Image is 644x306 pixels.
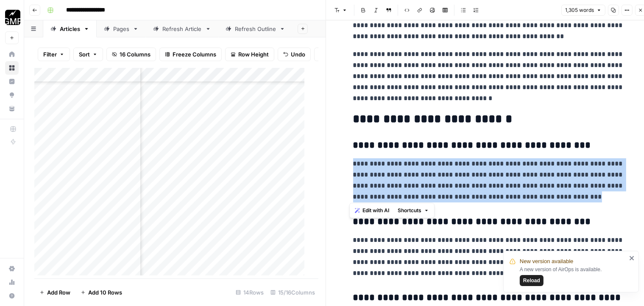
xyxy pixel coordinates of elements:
[43,50,57,59] span: Filter
[218,20,293,37] a: Refresh Outline
[278,48,311,61] button: Undo
[106,48,156,61] button: 16 Columns
[159,48,222,61] button: Freeze Columns
[5,75,19,88] a: Insights
[394,205,432,216] button: Shortcuts
[73,48,103,61] button: Sort
[60,25,80,33] div: Articles
[523,277,540,284] span: Reload
[38,48,70,61] button: Filter
[291,50,305,59] span: Undo
[235,25,276,33] div: Refresh Outline
[398,207,421,214] span: Shortcuts
[5,262,19,275] a: Settings
[5,275,19,289] a: Usage
[88,288,122,297] span: Add 10 Rows
[520,257,573,266] span: New version available
[5,10,20,25] img: Growth Marketing Pro Logo
[43,20,97,37] a: Articles
[520,275,544,286] button: Reload
[362,207,389,214] span: Edit with AI
[5,7,19,28] button: Workspace: Growth Marketing Pro
[34,286,75,299] button: Add Row
[79,50,90,59] span: Sort
[267,286,318,299] div: 15/16 Columns
[113,25,129,33] div: Pages
[520,266,627,286] div: A new version of AirOps is available.
[5,88,19,102] a: Opportunities
[5,48,19,61] a: Home
[351,205,393,216] button: Edit with AI
[75,286,127,299] button: Add 10 Rows
[225,48,274,61] button: Row Height
[5,61,19,75] a: Browse
[232,286,267,299] div: 14 Rows
[97,20,146,37] a: Pages
[5,289,19,303] button: Help + Support
[565,6,594,14] span: 1,305 words
[5,102,19,115] a: Your Data
[173,50,216,59] span: Freeze Columns
[162,25,202,33] div: Refresh Article
[120,50,151,59] span: 16 Columns
[146,20,218,37] a: Refresh Article
[238,50,269,59] span: Row Height
[629,255,635,261] button: close
[561,5,605,16] button: 1,305 words
[47,288,70,297] span: Add Row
